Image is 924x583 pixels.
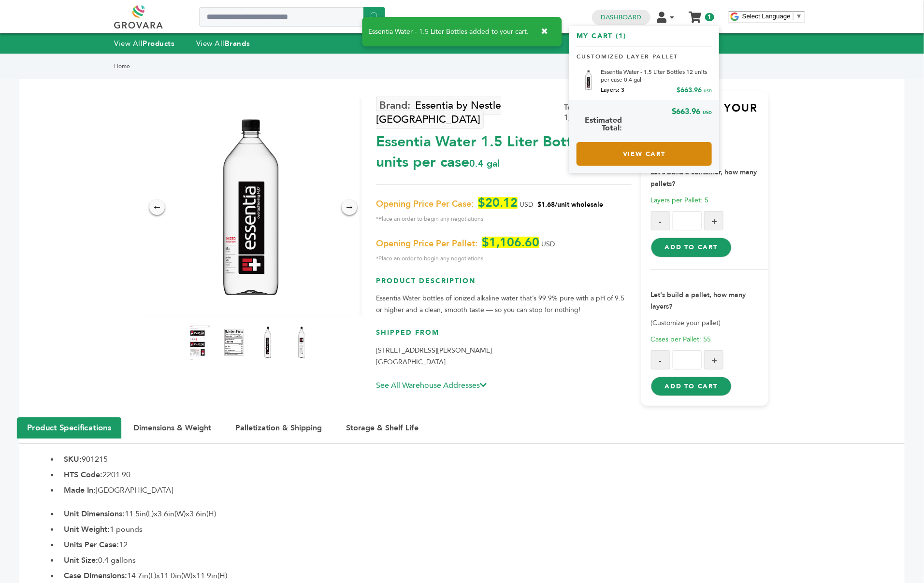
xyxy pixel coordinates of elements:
span: USD [704,88,712,94]
button: + [704,211,723,230]
span: $1,106.60 [482,237,539,248]
p: [STREET_ADDRESS][PERSON_NAME] [GEOGRAPHIC_DATA] [376,345,631,368]
h3: Product Description [376,276,631,293]
span: *Place an order to begin any negotiations [376,253,631,264]
span: USD [703,110,712,115]
strong: Let's build a container, how many pallets? [651,168,757,188]
strong: Let's build a pallet, how many layers? [651,290,746,311]
a: See All Warehouse Addresses [376,380,487,391]
p: (Customize your pallet) [651,317,769,329]
li: [GEOGRAPHIC_DATA] [59,484,905,496]
button: Palletization & Shipping [226,418,332,438]
button: Dimensions & Weight [124,418,221,438]
a: View AllBrands [196,39,250,48]
b: SKU: [64,454,82,465]
b: Unit Weight: [64,524,110,535]
a: Select Language​ [742,13,802,20]
a: View Cart [577,142,712,166]
span: Essentia Water - 1.5 Liter Bottles added to your cart. [369,28,529,35]
img: Essentia Water - 1.5 Liter Bottles 12 units per case 0.4 gal [289,323,314,362]
b: HTS Code: [64,469,102,480]
img: Essentia Water - 1.5 Liter Bottles 12 units per case 0.4 gal Product Label [188,323,212,362]
button: Storage & Shelf Life [336,418,428,438]
b: Units Per Case: [64,540,119,550]
img: Essentia Water - 1.5 Liter Bottles 12 units per case 0.4 gal Nutrition Info [222,323,246,362]
input: Search a product or brand... [199,7,385,27]
li: 12 [59,539,905,551]
b: Case Dimensions: [64,570,127,581]
span: USD [541,240,555,249]
h3: Shipped From [376,328,631,345]
b: Made In: [64,485,96,496]
p: Essentia Water bottles of ionized alkaline water that’s 99.9% pure with a pH of 9.5 or higher and... [376,293,631,316]
a: View AllProducts [114,39,175,48]
li: 901215 [59,454,905,465]
span: *Place an order to begin any negotiations [376,213,631,225]
b: Unit Dimensions: [64,509,125,519]
a: Dashboard [601,13,641,22]
span: Cases per Pallet: 55 [651,335,711,344]
img: Essentia Water - 1.5 Liter Bottles 12 units per case 0.4 gal [142,99,360,316]
button: - [651,350,670,370]
a: My Cart [690,9,701,19]
span: Opening Price Per Pallet: [376,238,477,250]
span: Layers per Pallet: 5 [651,196,709,205]
span: 1 [705,13,714,21]
button: + [704,350,723,370]
span: $663.96 [677,85,702,95]
span: $663.96 [672,106,701,117]
h5: My Cart (1) [577,31,712,46]
span: USD [520,200,533,209]
li: 11.5in(L)x3.6in(W)x3.6in(H) [59,508,905,520]
button: Product Specifications [17,417,121,439]
a: Home [114,62,130,70]
div: Total Sold Cases: 1,100 [564,102,631,123]
span: 0.4 gal [469,157,500,170]
li: 14.7in(L)x11.0in(W)x11.9in(H) [59,570,905,582]
li: 2201.90 [59,469,905,481]
span: Opening Price Per Case: [376,199,474,210]
button: ✖ [534,22,556,42]
strong: Products [143,39,174,48]
div: Essentia Water 1.5 Liter Bottles 12 units per case [376,127,631,172]
li: 0.4 gallons [59,555,905,566]
strong: Brands [225,39,250,48]
span: ▼ [796,13,802,20]
div: ← [149,199,165,215]
p: Customized Layer Pallet [577,46,712,61]
button: - [651,211,670,230]
button: Add to Cart [651,238,732,257]
span: Layers: 3 [601,86,625,94]
span: $20.12 [478,197,518,209]
button: Add to Cart [651,377,732,396]
li: 1 pounds [59,524,905,535]
a: Essentia by Nestle [GEOGRAPHIC_DATA] [376,97,501,128]
span: Select Language [742,13,791,20]
img: Essentia Water - 1.5 Liter Bottles 12 units per case 0.4 gal [256,323,280,362]
a: Essentia Water - 1.5 Liter Bottles 12 units per case 0.4 gal [601,68,708,84]
b: Unit Size: [64,555,98,566]
div: → [342,199,357,215]
span: $1.68/unit wholesale [537,200,603,209]
span: Estimated Total: [577,112,629,136]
